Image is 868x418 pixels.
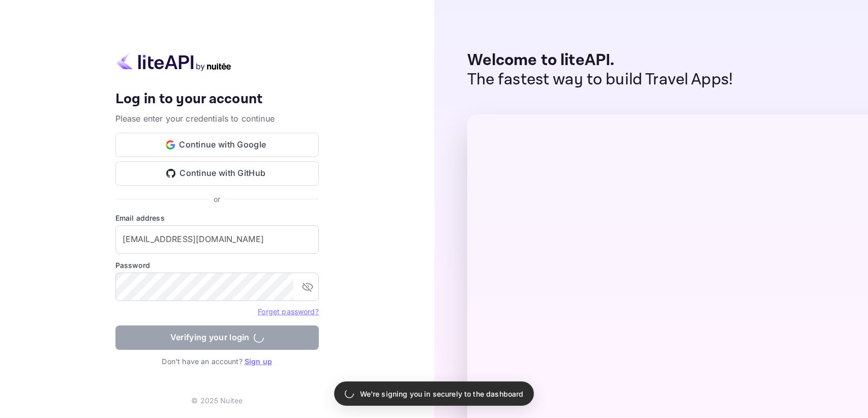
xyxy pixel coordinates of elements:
[115,225,319,254] input: Enter your email address
[115,51,232,71] img: liteapi
[214,194,220,204] p: or
[115,91,319,108] h4: Log in to your account
[297,277,318,297] button: toggle password visibility
[258,306,318,316] a: Forget password?
[258,307,318,316] a: Forget password?
[115,133,319,157] button: Continue with Google
[245,357,272,366] a: Sign up
[115,260,319,271] label: Password
[115,213,319,223] label: Email address
[360,389,524,399] p: We're signing you in securely to the dashboard
[467,51,733,70] p: Welcome to liteAPI.
[115,356,319,367] p: Don't have an account?
[115,161,319,186] button: Continue with GitHub
[191,395,243,406] p: © 2025 Nuitee
[467,70,733,89] p: The fastest way to build Travel Apps!
[115,112,319,125] p: Please enter your credentials to continue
